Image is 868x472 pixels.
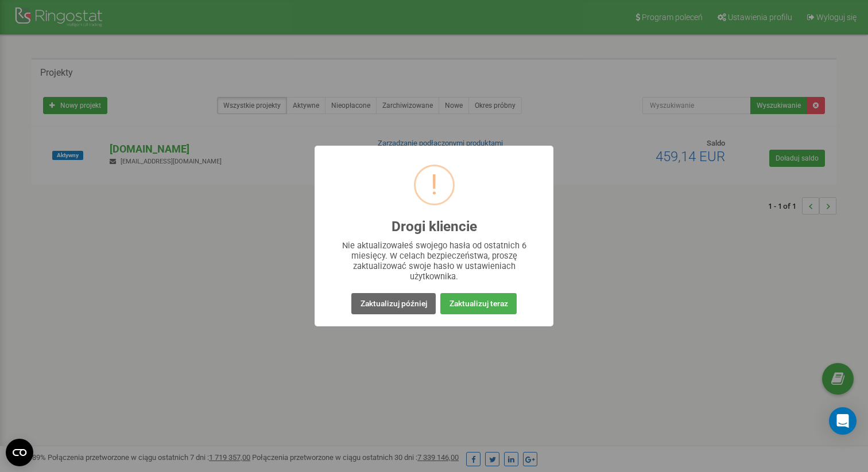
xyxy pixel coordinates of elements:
button: Zaktualizuj później [351,293,435,314]
button: Open CMP widget [6,439,33,466]
div: Nie aktualizowałeś swojego hasła od ostatnich 6 miesięcy. W celach bezpieczeństwa, proszę zaktual... [338,240,531,282]
button: Zaktualizuj teraz [440,293,516,314]
div: ! [431,166,438,204]
div: Open Intercom Messenger [829,407,857,435]
h2: Drogi kliencie [392,219,477,235]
